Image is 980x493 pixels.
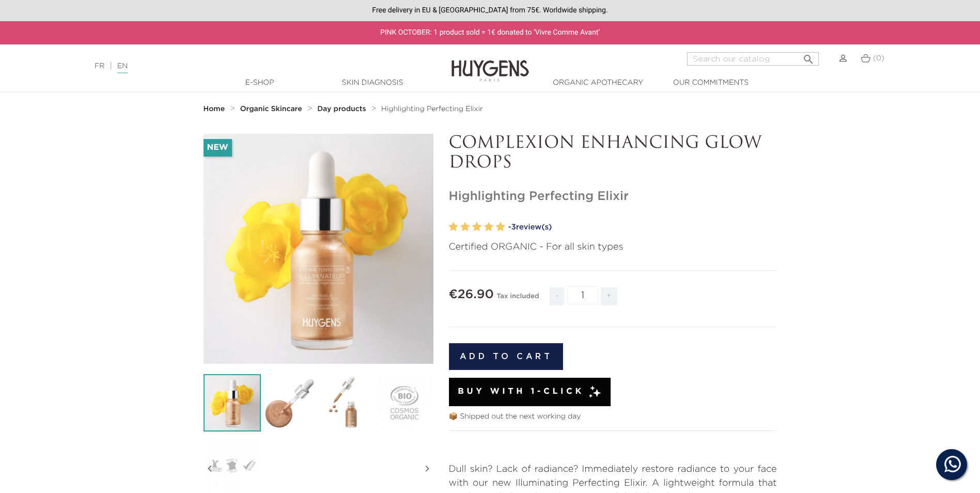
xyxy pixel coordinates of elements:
[449,411,777,422] p: 📦 Shipped out the next working day
[547,78,650,88] a: Organic Apothecary
[449,288,494,301] span: €26.90
[508,220,777,235] a: -3review(s)
[449,134,777,174] p: COMPLEXION ENHANCING GLOW DROPS
[449,240,777,254] p: Certified ORGANIC - For all skin types
[659,78,763,88] a: Our commitments
[240,105,305,113] a: Organic Skincare
[208,78,312,88] a: E-Shop
[117,63,128,73] a: EN
[317,105,366,113] strong: Day products
[89,60,400,72] div: |
[799,49,818,63] button: 
[496,285,539,313] div: Tax included
[460,220,470,235] label: 2
[687,52,819,66] input: Search
[381,105,483,113] a: Highlighting Perfecting Elixir
[449,343,564,370] button: Add to cart
[381,105,483,113] span: Highlighting Perfecting Elixir
[449,189,777,204] h1: Highlighting Perfecting Elixir
[802,50,815,63] i: 
[452,43,529,83] img: Huygens
[204,105,227,113] a: Home
[321,78,424,88] a: Skin Diagnosis
[204,105,225,113] strong: Home
[240,105,302,113] strong: Organic Skincare
[601,287,617,305] span: +
[511,223,516,231] span: 3
[317,105,368,113] a: Day products
[567,286,598,304] input: Quantity
[204,139,232,157] li: New
[873,55,884,62] span: (0)
[550,287,564,305] span: -
[484,220,493,235] label: 4
[496,220,505,235] label: 5
[472,220,481,235] label: 3
[449,220,458,235] label: 1
[95,63,104,70] a: FR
